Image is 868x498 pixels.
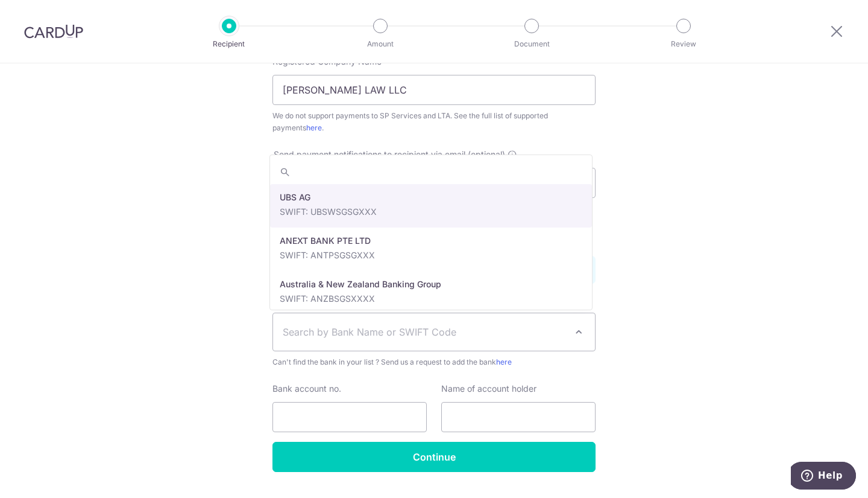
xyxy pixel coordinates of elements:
a: here [306,123,322,132]
p: Document [487,38,576,50]
a: here [496,357,512,366]
img: CardUp [24,24,83,39]
p: Amount [336,38,425,50]
span: Help [27,8,52,19]
label: Bank account no. [272,383,341,395]
iframe: Opens a widget where you can find more information [791,462,856,492]
span: Search by Bank Name or SWIFT Code [283,325,566,339]
p: UBS AG [280,191,582,203]
p: Review [639,38,728,50]
p: Recipient [184,38,274,50]
span: Can't find the bank in your list ? Send us a request to add the bank [272,356,596,368]
p: SWIFT: UBSWSGSGXXX [280,206,582,218]
p: ANEXT BANK PTE LTD [280,235,582,247]
p: SWIFT: ANZBSGSXXXX [280,293,582,305]
input: Continue [272,442,596,472]
span: Send payment notifications to recipient via email (optional) [274,148,505,161]
div: We do not support payments to SP Services and LTA. See the full list of supported payments . [272,110,596,134]
p: SWIFT: ANTPSGSGXXX [280,249,582,261]
p: Australia & New Zealand Banking Group [280,278,582,290]
label: Name of account holder [441,383,536,395]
